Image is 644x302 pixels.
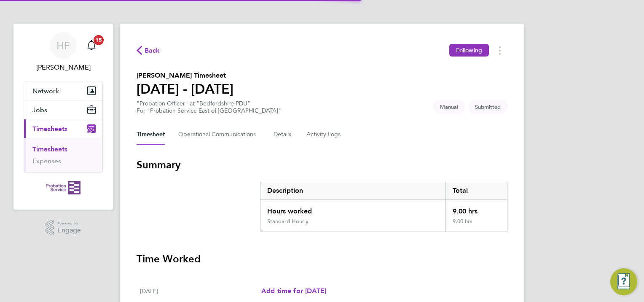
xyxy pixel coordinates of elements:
[137,107,281,114] div: For "Probation Service East of [GEOGRAPHIC_DATA]"
[260,182,507,232] div: Summary
[267,218,309,225] div: Standard Hourly
[433,100,465,114] span: This timesheet was manually created.
[261,286,326,296] a: Add time for [DATE]
[137,70,233,81] h2: [PERSON_NAME] Timesheet
[83,32,100,59] a: 15
[46,220,81,236] a: Powered byEngage
[32,145,67,153] a: Timesheets
[140,286,261,296] div: [DATE]
[94,35,104,45] span: 15
[260,200,445,218] div: Hours worked
[260,182,445,199] div: Description
[137,45,160,56] button: Back
[32,125,67,133] span: Timesheets
[57,220,81,227] span: Powered by
[145,46,160,56] span: Back
[24,138,102,172] div: Timesheets
[24,62,103,73] span: Helen Flavell
[56,40,70,51] span: HF
[24,100,102,119] button: Jobs
[24,32,103,73] a: HF[PERSON_NAME]
[492,44,507,57] button: Timesheets Menu
[306,124,342,145] button: Activity Logs
[137,100,281,114] div: "Probation Officer" at "Bedfordshire PDU"
[32,87,59,95] span: Network
[468,100,507,114] span: This timesheet is Submitted.
[445,182,507,199] div: Total
[445,218,507,232] div: 9.00 hrs
[32,157,61,165] a: Expenses
[274,124,293,145] button: Details
[137,158,507,172] h3: Summary
[137,252,507,266] h3: Time Worked
[261,287,326,295] span: Add time for [DATE]
[137,124,165,145] button: Timesheet
[445,200,507,218] div: 9.00 hrs
[24,181,103,194] a: Go to home page
[32,106,47,114] span: Jobs
[24,119,102,138] button: Timesheets
[610,268,637,295] button: Engage Resource Center
[456,46,482,54] span: Following
[178,124,260,145] button: Operational Communications
[449,44,489,57] button: Following
[24,81,102,100] button: Network
[137,81,233,97] h1: [DATE] - [DATE]
[46,181,80,194] img: probationservice-logo-retina.png
[57,227,81,234] span: Engage
[13,24,113,210] nav: Main navigation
